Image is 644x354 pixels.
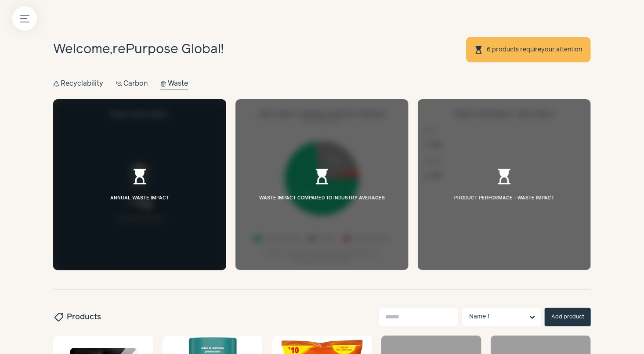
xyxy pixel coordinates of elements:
[454,195,554,202] h2: Product performace - waste impact
[53,40,224,60] h1: Welcome, !
[53,78,104,90] button: Recyclability
[110,195,169,202] h2: Annual waste impact
[130,167,149,186] span: hourglass_top
[160,78,188,90] button: Waste
[545,308,591,326] button: Add product
[259,195,385,202] h2: Waste impact compared to industry averages
[487,46,583,53] a: 6 products requireyour attention
[112,43,221,56] span: rePurpose Global
[53,312,64,322] span: sell
[495,167,514,186] span: hourglass_top
[474,45,484,54] span: hourglass_top
[313,167,331,186] span: hourglass_top
[116,78,148,90] button: Carbon
[53,311,101,323] h2: Products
